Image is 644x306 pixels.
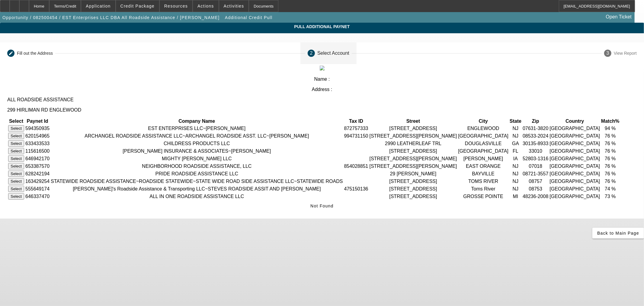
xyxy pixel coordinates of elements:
[509,185,522,192] td: NJ
[50,193,343,200] td: ALL IN ONE ROADSIDE ASSISTANCE LLC
[522,118,549,124] th: Zip
[601,185,620,192] td: 74 %
[509,193,522,200] td: MI
[50,125,343,132] td: EST ENTERPRISES LLC~[PERSON_NAME]
[193,0,219,12] button: Actions
[592,228,644,239] button: Back to Main Page
[509,125,522,132] td: NJ
[25,118,50,124] th: Paynet Id
[8,155,24,162] button: Select
[164,4,188,8] span: Resources
[549,155,601,162] td: [GEOGRAPHIC_DATA]
[8,140,24,147] button: Select
[25,148,50,155] td: 115616500
[8,118,24,124] th: Select
[549,163,601,170] td: [GEOGRAPHIC_DATA]
[509,132,522,139] td: NJ
[549,118,601,124] th: Country
[8,125,24,132] button: Select
[601,132,620,139] td: 76 %
[549,185,601,192] td: [GEOGRAPHIC_DATA]
[50,118,343,124] th: Company Name
[25,140,50,147] td: 633433533
[25,185,50,192] td: 555649174
[50,140,343,147] td: CHILDRESS PRODUCTS LLC
[369,163,457,170] td: [STREET_ADDRESS][PERSON_NAME]
[25,178,50,185] td: 163429254
[5,24,639,29] span: Pull Additional Paynet
[597,231,639,236] span: Back to Main Page
[81,0,115,12] button: Application
[310,50,313,56] span: 2
[7,76,637,82] p: Name :
[17,51,53,56] div: Fill out the Address
[320,66,325,70] img: paynet_logo.jpg
[549,148,601,155] td: [GEOGRAPHIC_DATA]
[458,178,509,185] td: TOMS RIVER
[310,203,334,208] span: Not Found
[50,185,343,192] td: [PERSON_NAME]'s Roadside Assistance & Transporting LLC~STEVES ROADSIDE ASSIT AND [PERSON_NAME]
[223,12,274,23] button: Additional Credit Pull
[120,4,155,8] span: Credit Package
[458,140,509,147] td: DOUGLASVILLE
[522,140,549,147] td: 30135-8933
[50,163,343,170] td: NEIGHBORHOOD ROADSIDE ASSISTANCE, LLC
[160,0,192,12] button: Resources
[509,118,522,124] th: State
[549,140,601,147] td: [GEOGRAPHIC_DATA]
[7,107,637,113] p: 299 HIRLIMAN RD ENGLEWOOD
[50,148,343,155] td: [PERSON_NAME] INSURANCE & ASSOCIATES~[PERSON_NAME]
[344,132,369,139] td: 994731150
[219,0,249,12] button: Activities
[522,155,549,162] td: 52803-1316
[549,132,601,139] td: [GEOGRAPHIC_DATA]
[225,15,272,20] span: Additional Credit Pull
[522,148,549,155] td: 33010
[522,178,549,185] td: 08757
[369,185,457,192] td: [STREET_ADDRESS]
[509,140,522,147] td: GA
[369,155,457,162] td: [STREET_ADDRESS][PERSON_NAME]
[2,15,220,20] span: Opportunity / 082500454 / EST Enterprises LLC DBA All Roadside Assistance / [PERSON_NAME]
[344,118,369,124] th: Tax ID
[509,163,522,170] td: NJ
[601,155,620,162] td: 76 %
[25,132,50,139] td: 620154965
[604,12,634,22] a: Open Ticket
[25,170,50,177] td: 628242194
[8,178,24,184] button: Select
[509,155,522,162] td: IA
[344,185,369,192] td: 475150136
[8,133,24,139] button: Select
[369,178,457,185] td: [STREET_ADDRESS]
[344,163,369,170] td: 854028851
[522,193,549,200] td: 48236-2008
[601,125,620,132] td: 94 %
[458,155,509,162] td: [PERSON_NAME]
[601,118,620,124] th: Match%
[369,132,457,139] td: [STREET_ADDRESS][PERSON_NAME]
[8,51,13,56] mat-icon: create
[458,125,509,132] td: ENGLEWOOD
[522,170,549,177] td: 08721-3557
[369,148,457,155] td: [STREET_ADDRESS]
[458,118,509,124] th: City
[509,148,522,155] td: FL
[549,125,601,132] td: [GEOGRAPHIC_DATA]
[549,193,601,200] td: [GEOGRAPHIC_DATA]
[369,118,457,124] th: Street
[458,193,509,200] td: GROSSE POINTE
[369,140,457,147] td: 2990 LEATHERLEAF TRL
[8,186,24,192] button: Select
[509,170,522,177] td: NJ
[224,4,244,8] span: Activities
[458,148,509,155] td: [GEOGRAPHIC_DATA]
[8,148,24,154] button: Select
[601,148,620,155] td: 76 %
[308,200,336,211] button: Not Found
[458,163,509,170] td: EAST ORANGE
[50,170,343,177] td: PRIDE ROADSIDE ASSISTANCE LLC
[50,178,343,185] td: STATEWIDE ROADSIDE ASSISTANCE~ROADSIDE STATEWIDE~STATE WIDE ROAD SIDE ASSISTANCE LLC~STATEWIDE ROADS
[522,125,549,132] td: 07631-3820
[317,50,349,56] div: Select Account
